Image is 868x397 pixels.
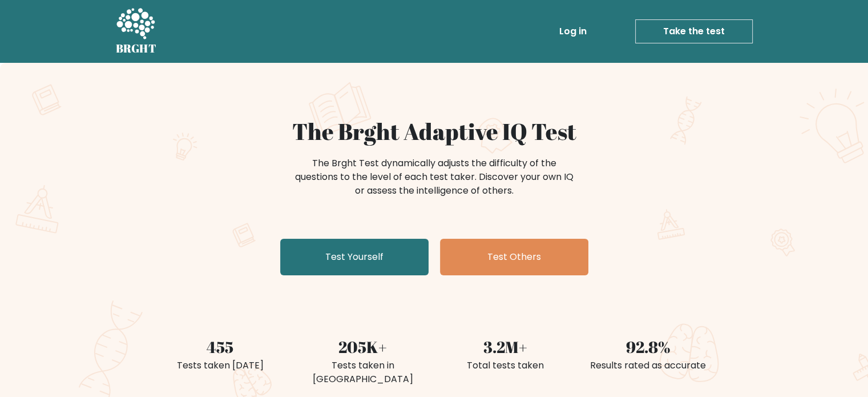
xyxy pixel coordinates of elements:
div: Total tests taken [441,359,570,372]
div: The Brght Test dynamically adjusts the difficulty of the questions to the level of each test take... [292,157,577,198]
a: Take the test [635,19,753,43]
h5: BRGHT [116,42,157,55]
div: Tests taken in [GEOGRAPHIC_DATA] [298,359,427,386]
a: Test Others [440,239,588,275]
div: Results rated as accurate [584,359,713,372]
div: Tests taken [DATE] [156,359,285,372]
div: 92.8% [584,335,713,359]
a: Log in [555,20,591,43]
h1: The Brght Adaptive IQ Test [156,118,713,145]
a: BRGHT [116,5,157,58]
div: 3.2M+ [441,335,570,359]
a: Test Yourself [280,239,429,275]
div: 205K+ [298,335,427,359]
div: 455 [156,335,285,359]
